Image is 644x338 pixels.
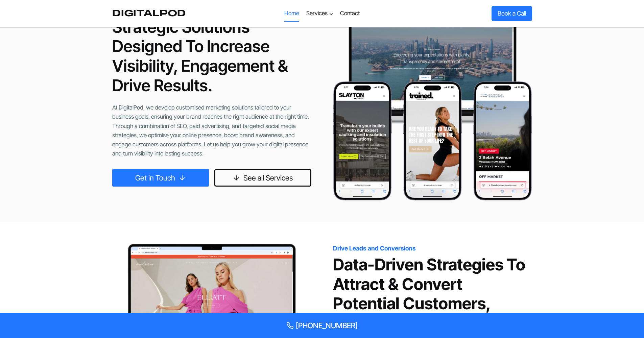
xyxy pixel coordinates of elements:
[112,17,311,95] h2: Strategic solutions designed to increase visibility, engagement & drive results.
[281,5,363,22] nav: Primary Navigation
[492,6,532,21] a: Book a Call
[303,5,336,22] button: Child menu of Services
[112,8,186,19] a: DigitalPod
[243,172,293,184] span: See all Services
[296,321,358,330] span: [PHONE_NUMBER]
[135,172,175,184] span: Get in Touch
[333,1,532,200] img: business-websites-hero-image - DigitalPod
[281,5,303,22] a: Home
[214,169,311,187] a: See all Services
[333,245,416,252] strong: Drive Leads and Conversions
[337,5,363,22] a: Contact
[333,255,525,333] strong: Data-driven strategies to attract & convert potential customers, maximising your ROI.
[8,321,636,330] a: [PHONE_NUMBER]
[112,169,209,187] a: Get in Touch
[112,103,311,158] p: At DigitalPod, we develop customised marketing solutions tailored to your business goals, ensurin...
